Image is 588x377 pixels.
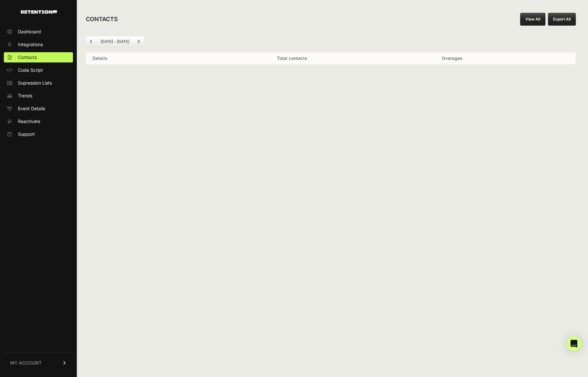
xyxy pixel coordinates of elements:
[566,336,582,351] div: Open Intercom Messenger
[96,39,133,44] li: [DATE] - [DATE]
[4,52,73,62] a: Contacts
[4,91,73,101] a: Trends
[18,29,41,35] span: Dashboard
[10,360,42,366] span: MY ACCOUNT
[86,37,96,47] a: Previous
[133,37,144,47] a: Next
[18,80,52,86] span: Supression Lists
[382,53,522,64] th: Overages
[18,54,37,61] span: Contacts
[18,41,43,48] span: Integrations
[86,15,118,24] h2: CONTACTS
[18,118,40,125] span: Reactivate
[4,65,73,75] a: Code Script
[18,93,32,99] span: Trends
[4,353,73,373] a: MY ACCOUNT
[4,27,73,37] a: Dashboard
[202,53,382,64] th: Total contacts
[4,103,73,114] a: Event Details
[21,10,57,14] img: Retention.com
[520,13,545,26] a: View All
[4,129,73,139] a: Support
[18,67,43,73] span: Code Script
[4,116,73,127] a: Reactivate
[4,39,73,50] a: Integrations
[4,78,73,88] a: Supression Lists
[18,131,35,137] span: Support
[86,53,202,64] th: Details
[548,13,576,26] button: Export All
[18,105,45,112] span: Event Details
